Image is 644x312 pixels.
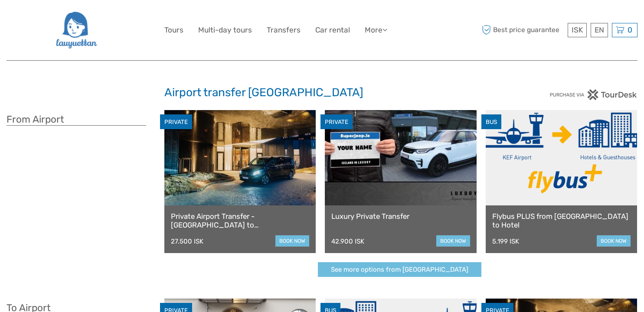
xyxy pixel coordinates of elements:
[436,235,470,247] a: book now
[365,24,387,36] a: More
[320,114,353,130] div: PRIVATE
[481,114,501,130] div: BUS
[55,6,97,54] img: 2954-36deae89-f5b4-4889-ab42-60a468582106_logo_big.png
[331,237,364,245] div: 42.900 ISK
[492,237,519,245] div: 5.199 ISK
[160,114,192,130] div: PRIVATE
[626,26,634,34] span: 0
[171,237,203,245] div: 27.500 ISK
[318,262,481,277] a: See more options from [GEOGRAPHIC_DATA]
[597,235,631,247] a: book now
[267,24,301,36] a: Transfers
[480,23,566,37] span: Best price guarantee
[7,114,146,126] h3: From Airport
[275,235,309,247] a: book now
[164,24,183,36] a: Tours
[331,212,470,221] a: Luxury Private Transfer
[549,89,637,100] img: PurchaseViaTourDesk.png
[572,26,583,34] span: ISK
[315,24,350,36] a: Car rental
[171,212,309,230] a: Private Airport Transfer - [GEOGRAPHIC_DATA] to [GEOGRAPHIC_DATA]
[198,24,252,36] a: Multi-day tours
[591,23,608,37] div: EN
[492,212,631,230] a: Flybus PLUS from [GEOGRAPHIC_DATA] to Hotel
[164,86,480,100] h2: Airport transfer [GEOGRAPHIC_DATA]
